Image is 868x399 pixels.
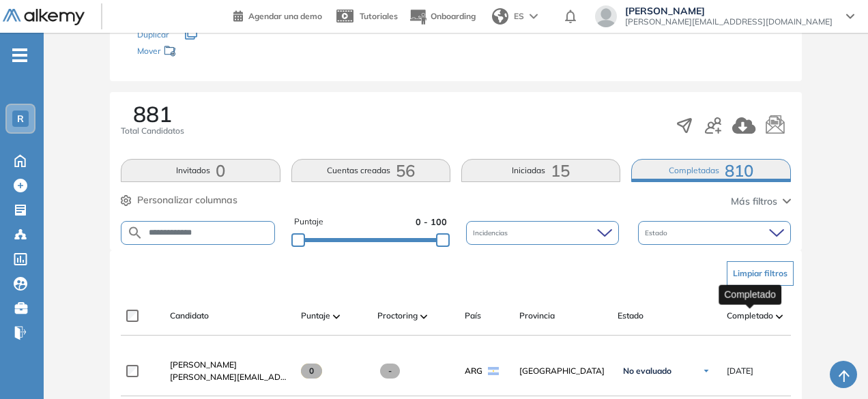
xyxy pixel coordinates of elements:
[466,221,619,245] div: Incidencias
[137,29,169,40] span: Duplicar
[121,125,184,137] span: Total Candidatos
[638,221,791,245] div: Estado
[420,314,427,319] img: [missing "en.ARROW_ALT" translation]
[530,14,538,19] img: arrow
[170,359,237,370] span: [PERSON_NAME]
[170,310,209,322] span: Candidato
[431,11,476,21] span: Onboarding
[170,359,290,371] a: [PERSON_NAME]
[170,371,290,383] span: [PERSON_NAME][EMAIL_ADDRESS][PERSON_NAME][DOMAIN_NAME]
[291,159,450,182] button: Cuentas creadas56
[137,193,237,207] span: Personalizar columnas
[12,54,27,57] i: -
[519,365,607,377] span: [GEOGRAPHIC_DATA]
[727,261,794,286] button: Limpiar filtros
[3,9,85,26] img: Logo
[248,11,322,21] span: Agendar una demo
[645,228,670,238] span: Estado
[625,5,833,16] span: [PERSON_NAME]
[473,228,510,238] span: Incidencias
[727,365,753,377] span: [DATE]
[17,113,24,124] span: R
[719,284,781,304] div: Completado
[631,159,790,182] button: Completadas810
[133,103,172,125] span: 881
[776,314,783,319] img: [missing "en.ARROW_ALT" translation]
[488,367,499,375] img: ARG
[702,367,710,375] img: Ícono de flecha
[233,7,322,23] a: Agendar una demo
[377,310,418,322] span: Proctoring
[625,16,833,27] span: [PERSON_NAME][EMAIL_ADDRESS][DOMAIN_NAME]
[731,194,777,209] span: Más filtros
[465,310,481,322] span: País
[121,193,237,207] button: Personalizar columnas
[301,364,322,379] span: 0
[727,310,773,322] span: Completado
[618,310,643,322] span: Estado
[731,194,791,209] button: Más filtros
[519,310,555,322] span: Provincia
[514,10,524,23] span: ES
[380,364,400,379] span: -
[301,310,330,322] span: Puntaje
[360,11,398,21] span: Tutoriales
[137,40,274,65] div: Mover
[294,216,323,228] span: Puntaje
[121,159,280,182] button: Invitados0
[623,366,671,376] span: No evaluado
[333,314,340,319] img: [missing "en.ARROW_ALT" translation]
[409,2,476,31] button: Onboarding
[461,159,620,182] button: Iniciadas15
[492,8,508,25] img: world
[127,224,143,241] img: SEARCH_ALT
[465,365,482,377] span: ARG
[416,216,447,228] span: 0 - 100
